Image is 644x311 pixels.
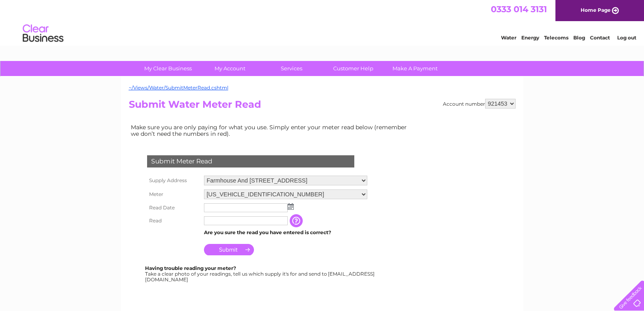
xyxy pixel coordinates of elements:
th: Supply Address [145,174,202,187]
th: Read [145,214,202,227]
img: ... [288,203,294,210]
td: Make sure you are only paying for what you use. Simply enter your meter read below (remember we d... [129,122,413,139]
div: Take a clear photo of your readings, tell us which supply it's for and send to [EMAIL_ADDRESS][DO... [145,265,376,282]
a: Contact [590,35,610,41]
th: Read Date [145,201,202,214]
input: Information [290,214,304,227]
td: Are you sure the read you have entered is correct? [202,227,369,238]
div: Clear Business is a trading name of Verastar Limited (registered in [GEOGRAPHIC_DATA] No. 3667643... [130,4,514,39]
a: Make A Payment [382,61,449,76]
a: Customer Help [320,61,387,76]
a: 0333 014 3131 [491,4,547,14]
input: Submit [204,244,254,255]
b: Having trouble reading your meter? [145,265,236,271]
a: ~/Views/Water/SubmitMeterRead.cshtml [129,85,228,91]
th: Meter [145,187,202,201]
a: Water [501,35,516,41]
a: Log out [617,35,636,41]
a: Telecoms [544,35,568,41]
div: Account number [443,99,516,109]
a: Services [258,61,325,76]
a: My Account [196,61,263,76]
a: Energy [521,35,539,41]
div: Submit Meter Read [147,155,354,167]
img: logo.png [22,21,64,46]
h2: Submit Water Meter Read [129,99,516,114]
a: Blog [573,35,585,41]
a: My Clear Business [134,61,202,76]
